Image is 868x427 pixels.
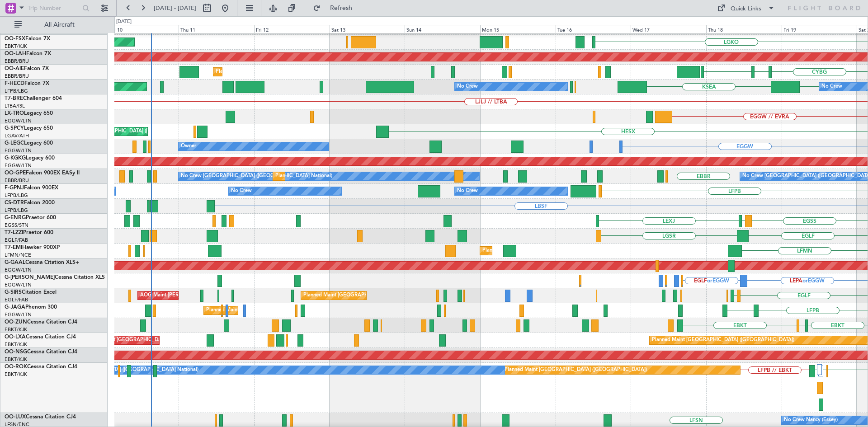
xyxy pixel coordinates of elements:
span: G-KGKG [5,155,26,161]
button: Refresh [309,1,363,15]
a: LGAV/ATH [5,132,29,139]
span: OO-FSX [5,36,25,42]
div: Planned Maint [GEOGRAPHIC_DATA] ([GEOGRAPHIC_DATA]) [652,333,794,347]
a: T7-LZZIPraetor 600 [5,230,53,235]
div: No Crew [231,184,252,198]
a: EGGW/LTN [5,147,32,154]
div: No Crew [457,80,478,94]
span: All Aircraft [24,22,95,28]
span: T7-BRE [5,96,23,101]
a: OO-GPEFalcon 900EX EASy II [5,170,80,176]
span: G-LEGC [5,141,24,146]
span: Refresh [322,5,360,11]
span: OO-NSG [5,349,27,355]
div: Tue 16 [556,25,631,33]
span: F-GPNJ [5,185,24,191]
span: OO-GPE [5,170,26,176]
span: [DATE] - [DATE] [154,4,196,12]
div: Owner [181,140,196,153]
div: A/C Unavailable [GEOGRAPHIC_DATA] ([GEOGRAPHIC_DATA] National) [30,363,198,377]
a: EBKT/KJK [5,43,27,50]
span: OO-LAH [5,51,26,56]
a: OO-ROKCessna Citation CJ4 [5,364,77,370]
a: OO-FSXFalcon 7X [5,36,50,42]
a: CS-DTRFalcon 2000 [5,200,55,206]
a: LFPB/LBG [5,88,28,94]
a: T7-BREChallenger 604 [5,96,62,101]
div: Sun 14 [405,25,480,33]
div: Wed 10 [104,25,179,33]
div: Unplanned Maint [GEOGRAPHIC_DATA] ([PERSON_NAME] Intl) [51,125,197,138]
div: Quick Links [731,5,761,14]
a: OO-AIEFalcon 7X [5,66,49,71]
input: Trip Number [28,1,80,15]
a: T7-EMIHawker 900XP [5,245,60,250]
a: G-ENRGPraetor 600 [5,215,56,221]
a: OO-NSGCessna Citation CJ4 [5,349,77,355]
button: Quick Links [712,1,779,15]
div: Thu 18 [706,25,782,33]
span: G-SPCY [5,126,24,131]
a: OO-LUXCessna Citation CJ4 [5,414,76,420]
a: EGLF/FAB [5,237,28,244]
div: Fri 12 [254,25,330,33]
a: G-JAGAPhenom 300 [5,305,57,310]
div: Fri 19 [782,25,857,33]
span: T7-LZZI [5,230,23,235]
span: OO-LXA [5,334,26,340]
a: LFMN/NCE [5,252,31,258]
a: EGGW/LTN [5,311,32,318]
span: G-ENRG [5,215,26,221]
div: Sat 13 [330,25,405,33]
div: Mon 15 [480,25,556,33]
a: EBBR/BRU [5,58,29,65]
div: Thu 11 [179,25,254,33]
a: G-SIRSCitation Excel [5,290,57,295]
span: G-GAAL [5,260,25,265]
a: LTBA/ISL [5,103,25,109]
span: T7-EMI [5,245,22,250]
div: No Crew Nancy (Essey) [784,413,838,427]
span: CS-DTR [5,200,24,206]
a: OO-LXACessna Citation CJ4 [5,334,76,340]
a: EBKT/KJK [5,341,27,348]
div: Planned Maint [GEOGRAPHIC_DATA] ([GEOGRAPHIC_DATA]) [303,289,446,302]
div: No Crew [821,80,842,94]
a: EBBR/BRU [5,177,29,184]
a: G-KGKGLegacy 600 [5,155,55,161]
a: G-LEGCLegacy 600 [5,141,53,146]
button: All Aircraft [10,18,98,32]
div: Planned Maint [GEOGRAPHIC_DATA] [482,244,569,258]
span: G-JAGA [5,305,25,310]
a: EGGW/LTN [5,162,32,169]
a: EBBR/BRU [5,73,29,80]
div: Wed 17 [631,25,706,33]
a: G-GAALCessna Citation XLS+ [5,260,79,265]
div: Planned Maint [GEOGRAPHIC_DATA] ([GEOGRAPHIC_DATA]) [216,65,358,79]
a: LFPB/LBG [5,207,28,214]
span: OO-AIE [5,66,24,71]
span: G-SIRS [5,290,22,295]
div: Planned Maint [GEOGRAPHIC_DATA] ([GEOGRAPHIC_DATA]) [505,363,647,377]
div: Planned Maint [GEOGRAPHIC_DATA] ([GEOGRAPHIC_DATA]) [206,304,349,317]
a: OO-ZUNCessna Citation CJ4 [5,319,77,325]
span: OO-LUX [5,414,26,420]
a: EGGW/LTN [5,282,32,288]
div: AOG Maint [PERSON_NAME] [140,289,209,302]
div: No Crew [457,184,478,198]
a: EGLF/FAB [5,296,28,303]
a: EGGW/LTN [5,117,32,124]
a: G-SPCYLegacy 650 [5,126,53,131]
a: F-GPNJFalcon 900EX [5,185,58,191]
a: OO-LAHFalcon 7X [5,51,51,56]
a: EBKT/KJK [5,326,27,333]
a: EBKT/KJK [5,356,27,363]
a: G-[PERSON_NAME]Cessna Citation XLS [5,275,105,280]
a: EBKT/KJK [5,371,27,378]
span: F-HECD [5,81,24,86]
div: Planned Maint [GEOGRAPHIC_DATA] ([GEOGRAPHIC_DATA] National) [275,169,439,183]
a: EGGW/LTN [5,267,32,273]
a: EGSS/STN [5,222,28,229]
a: LFPB/LBG [5,192,28,199]
div: [DATE] [116,18,132,26]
